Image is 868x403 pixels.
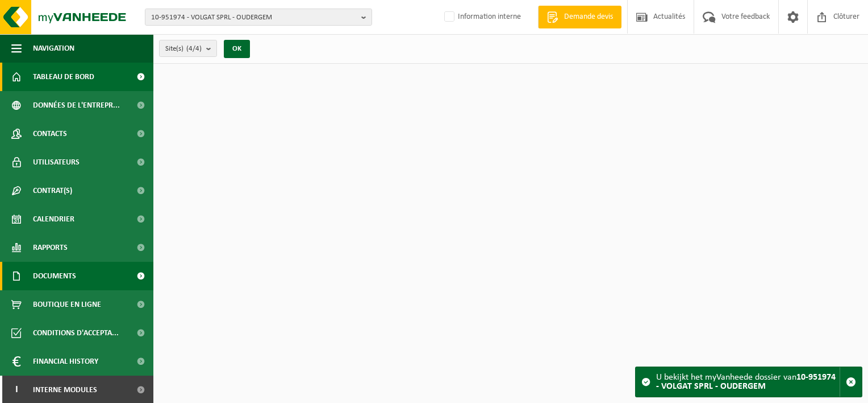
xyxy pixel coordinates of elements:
[33,63,94,91] span: Tableau de bord
[33,290,101,319] span: Boutique en ligne
[33,34,74,63] span: Navigation
[561,11,616,23] span: Demande devis
[151,9,357,26] span: 10-951974 - VOLGAT SPRL - OUDERGEM
[186,45,202,52] count: (4/4)
[656,367,840,397] div: U bekijkt het myVanheede dossier van
[145,9,372,26] button: 10-951974 - VOLGAT SPRL - OUDERGEM
[442,9,521,26] label: Information interne
[224,40,250,58] button: OK
[33,262,76,290] span: Documents
[33,176,72,205] span: Contrat(s)
[33,91,120,120] span: Données de l'entrepr...
[33,120,67,148] span: Contacts
[159,40,217,57] button: Site(s)(4/4)
[656,373,836,391] strong: 10-951974 - VOLGAT SPRL - OUDERGEM
[538,6,621,28] a: Demande devis
[165,40,202,57] span: Site(s)
[33,205,74,233] span: Calendrier
[33,319,119,347] span: Conditions d'accepta...
[33,148,80,176] span: Utilisateurs
[33,233,68,262] span: Rapports
[33,347,98,376] span: Financial History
